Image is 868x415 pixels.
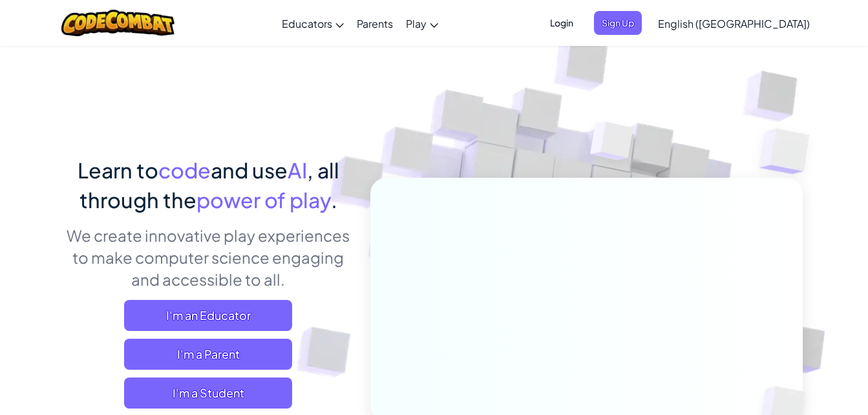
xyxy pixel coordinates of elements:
[350,6,399,41] a: Parents
[78,157,158,183] span: Learn to
[651,6,816,41] a: English ([GEOGRAPHIC_DATA])
[124,378,292,409] button: I'm a Student
[66,224,351,290] p: We create innovative play experiences to make computer science engaging and accessible to all.
[406,17,427,30] span: Play
[594,11,642,35] button: Sign Up
[196,187,331,213] span: power of play
[542,11,581,35] button: Login
[566,96,659,193] img: Overlap cubes
[211,157,288,183] span: and use
[61,10,175,36] img: CodeCombat logo
[288,157,307,183] span: AI
[331,187,337,213] span: .
[158,157,211,183] span: code
[734,97,845,206] img: Overlap cubes
[275,6,350,41] a: Educators
[124,300,292,331] a: I'm an Educator
[282,17,332,30] span: Educators
[658,17,810,30] span: English ([GEOGRAPHIC_DATA])
[124,339,292,370] a: I'm a Parent
[399,6,445,41] a: Play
